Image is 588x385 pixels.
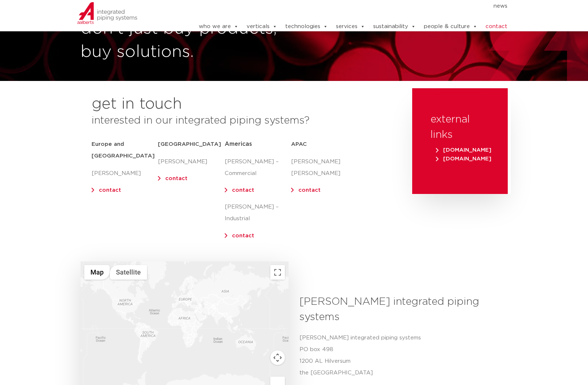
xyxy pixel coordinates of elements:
[99,187,121,193] a: contact
[232,233,254,238] a: contact
[424,19,477,34] a: people & culture
[434,147,493,153] a: [DOMAIN_NAME]
[158,156,224,168] p: [PERSON_NAME]
[110,265,147,280] button: Show satellite imagery
[494,0,507,12] a: news
[298,187,321,193] a: contact
[291,139,357,150] h5: APAC
[430,112,490,143] h3: external links
[176,0,507,12] nav: Menu
[92,141,155,159] strong: Europe and [GEOGRAPHIC_DATA]
[199,19,239,34] a: who we are
[291,156,357,179] p: [PERSON_NAME] [PERSON_NAME]
[270,350,285,365] button: Map camera controls
[81,17,290,64] h1: don't just buy products, buy solutions.
[373,19,416,34] a: sustainability
[285,19,328,34] a: technologies
[270,265,285,280] button: Toggle fullscreen view
[225,201,291,225] p: [PERSON_NAME] – Industrial
[92,96,182,113] h2: get in touch
[165,176,187,181] a: contact
[436,147,491,153] span: [DOMAIN_NAME]
[92,113,394,128] h3: interested in our integrated piping systems?
[92,168,158,179] p: [PERSON_NAME]
[158,139,224,150] h5: [GEOGRAPHIC_DATA]
[486,19,507,34] a: contact
[232,187,254,193] a: contact
[299,332,502,379] p: [PERSON_NAME] integrated piping systems PO box 498 1200 AL Hilversum the [GEOGRAPHIC_DATA]
[436,156,491,162] span: [DOMAIN_NAME]
[225,141,252,147] span: Americas
[247,19,277,34] a: verticals
[336,19,365,34] a: services
[84,265,110,280] button: Show street map
[299,294,502,325] h3: [PERSON_NAME] integrated piping systems
[225,156,291,179] p: [PERSON_NAME] – Commercial
[434,156,493,162] a: [DOMAIN_NAME]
